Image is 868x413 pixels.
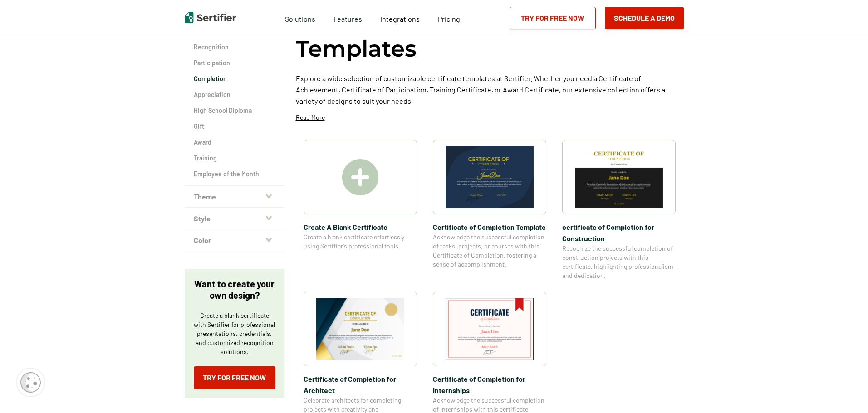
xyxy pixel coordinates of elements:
[194,43,275,52] a: Recognition
[194,170,275,179] a: Employee of the Month
[380,15,420,23] span: Integrations
[333,12,362,24] span: Features
[185,12,236,23] img: Sertifier | Digital Credentialing Platform
[194,74,275,83] a: Completion
[185,208,284,229] button: Style
[194,122,275,131] a: Gift
[433,140,546,280] a: Certificate of Completion TemplateCertificate of Completion TemplateAcknowledge the successful co...
[194,154,275,163] a: Training
[316,298,404,360] img: Certificate of Completion​ for Architect
[194,278,275,301] p: Want to create your own design?
[438,12,460,24] a: Pricing
[562,221,676,244] span: certificate of Completion for Construction
[605,7,684,29] button: Schedule a Demo
[575,146,663,208] img: certificate of Completion for Construction
[296,73,684,107] p: Explore a wide selection of customizable certificate templates at Sertifier. Whether you need a C...
[304,221,417,233] span: Create A Blank Certificate
[194,311,275,356] p: Create a blank certificate with Sertifier for professional presentations, credentials, and custom...
[20,372,41,393] img: Cookie Popup Icon
[433,373,546,396] span: Certificate of Completion​ for Internships
[304,233,417,251] span: Create a blank certificate effortlessly using Sertifier’s professional tools.
[433,233,546,269] span: Acknowledge the successful completion of tasks, projects, or courses with this Certificate of Com...
[194,106,275,115] a: High School Diploma
[562,244,676,280] span: Recognize the successful completion of construction projects with this certificate, highlighting ...
[194,138,275,147] a: Award
[185,186,284,208] button: Theme
[194,366,275,389] a: Try for Free Now
[185,27,284,186] div: Category
[446,146,534,208] img: Certificate of Completion Template
[438,15,460,23] span: Pricing
[194,58,275,68] a: Participation
[285,12,315,24] span: Solutions
[194,90,275,99] a: Appreciation
[296,113,325,122] p: Read More
[446,298,534,360] img: Certificate of Completion​ for Internships
[823,369,868,413] iframe: Chat Widget
[562,140,676,280] a: certificate of Completion for Constructioncertificate of Completion for ConstructionRecognize the...
[342,159,378,195] img: Create A Blank Certificate
[380,12,420,24] a: Integrations
[510,7,596,29] a: Try for Free Now
[433,221,546,233] span: Certificate of Completion Template
[185,229,284,251] button: Color
[304,373,417,396] span: Certificate of Completion​ for Architect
